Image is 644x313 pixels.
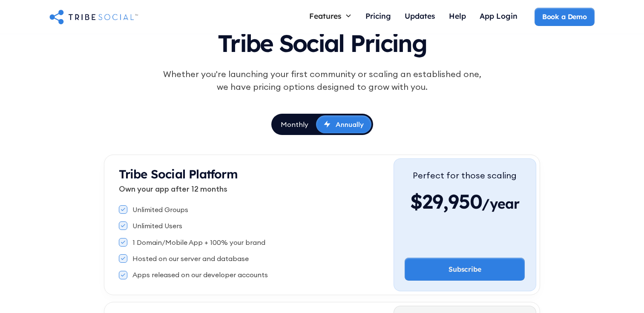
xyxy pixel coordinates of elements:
[405,11,435,20] div: Updates
[535,8,595,26] a: Book a Demo
[473,8,524,26] a: App Login
[124,22,520,61] h1: Tribe Social Pricing
[480,11,517,20] div: App Login
[119,183,394,195] p: Own your app after 12 months
[336,120,364,129] div: Annually
[410,169,519,182] div: Perfect for those scaling
[49,8,138,25] a: home
[442,8,473,26] a: Help
[482,195,519,216] span: /year
[119,167,238,181] strong: Tribe Social Platform
[309,11,342,20] div: Features
[132,238,265,247] div: 1 Domain/Mobile App + 100% your brand
[158,68,486,93] div: Whether you're launching your first community or scaling an established one, we have pricing opti...
[398,8,442,26] a: Updates
[281,120,308,129] div: Monthly
[132,254,249,263] div: Hosted on our server and database
[405,258,525,281] a: Subscribe
[132,221,182,230] div: Unlimited Users
[365,11,391,20] div: Pricing
[410,189,519,214] div: $29,950
[132,205,188,214] div: Unlimited Groups
[449,11,466,20] div: Help
[132,270,268,279] div: Apps released on our developer accounts
[359,8,398,26] a: Pricing
[302,8,359,24] div: Features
